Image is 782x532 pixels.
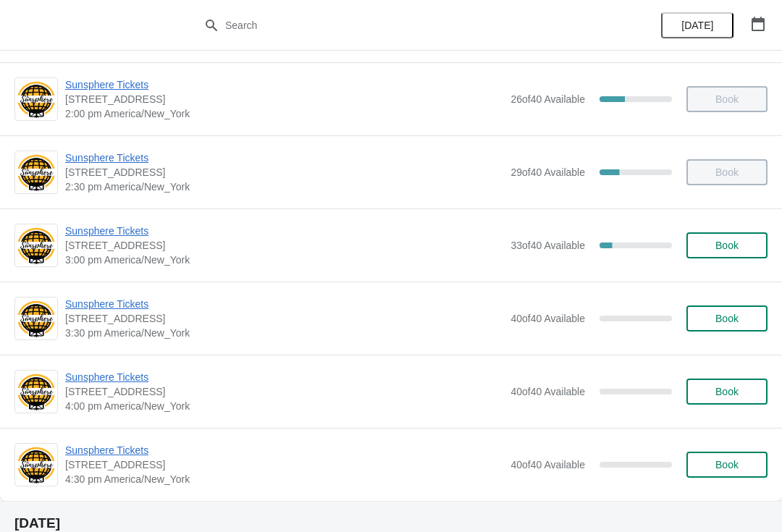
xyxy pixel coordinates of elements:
[510,240,585,251] span: 33 of 40 Available
[715,386,739,397] span: Book
[65,224,503,238] span: Sunsphere Tickets
[510,166,585,178] span: 29 of 40 Available
[15,372,57,412] img: Sunsphere Tickets | 810 Clinch Avenue, Knoxville, TN, USA | 4:00 pm America/New_York
[65,180,503,194] span: 2:30 pm America/New_York
[65,151,503,165] span: Sunsphere Tickets
[65,165,503,180] span: [STREET_ADDRESS]
[65,457,503,472] span: [STREET_ADDRESS]
[14,516,768,531] h2: [DATE]
[715,313,739,324] span: Book
[224,12,586,38] input: Search
[15,226,57,266] img: Sunsphere Tickets | 810 Clinch Avenue, Knoxville, TN, USA | 3:00 pm America/New_York
[65,370,503,384] span: Sunsphere Tickets
[510,313,585,324] span: 40 of 40 Available
[681,20,713,31] span: [DATE]
[65,399,503,413] span: 4:00 pm America/New_York
[510,386,585,397] span: 40 of 40 Available
[686,452,768,478] button: Book
[510,459,585,470] span: 40 of 40 Available
[686,305,768,332] button: Book
[15,153,57,193] img: Sunsphere Tickets | 810 Clinch Avenue, Knoxville, TN, USA | 2:30 pm America/New_York
[65,326,503,340] span: 3:30 pm America/New_York
[65,384,503,399] span: [STREET_ADDRESS]
[715,459,739,470] span: Book
[686,232,768,258] button: Book
[65,238,503,253] span: [STREET_ADDRESS]
[65,311,503,326] span: [STREET_ADDRESS]
[65,106,503,121] span: 2:00 pm America/New_York
[65,253,503,267] span: 3:00 pm America/New_York
[510,93,585,105] span: 26 of 40 Available
[65,472,503,486] span: 4:30 pm America/New_York
[65,297,503,311] span: Sunsphere Tickets
[65,92,503,106] span: [STREET_ADDRESS]
[65,77,503,92] span: Sunsphere Tickets
[15,445,57,485] img: Sunsphere Tickets | 810 Clinch Avenue, Knoxville, TN, USA | 4:30 pm America/New_York
[686,379,768,405] button: Book
[15,299,57,339] img: Sunsphere Tickets | 810 Clinch Avenue, Knoxville, TN, USA | 3:30 pm America/New_York
[65,443,503,457] span: Sunsphere Tickets
[661,12,733,38] button: [DATE]
[15,80,57,119] img: Sunsphere Tickets | 810 Clinch Avenue, Knoxville, TN, USA | 2:00 pm America/New_York
[715,240,739,251] span: Book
